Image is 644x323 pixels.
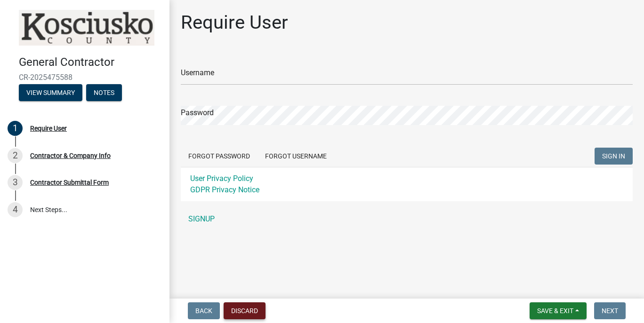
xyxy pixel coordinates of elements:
span: CR-2025475588 [19,73,151,82]
button: SIGN IN [595,148,633,165]
button: Forgot Password [181,148,258,165]
span: Save & Exit [537,307,573,315]
a: GDPR Privacy Notice [190,185,259,194]
div: Require User [30,125,67,132]
img: Kosciusko County, Indiana [19,10,154,46]
button: Forgot Username [258,148,334,165]
span: SIGN IN [602,152,625,160]
a: User Privacy Policy [190,174,253,183]
div: 1 [8,121,23,136]
button: Save & Exit [530,302,587,319]
button: View Summary [19,84,82,101]
div: 4 [8,202,23,217]
div: Contractor & Company Info [30,152,111,159]
button: Discard [224,302,266,319]
h4: General Contractor [19,55,162,69]
div: 3 [8,175,23,190]
button: Notes [86,84,122,101]
h1: Require User [181,11,288,34]
button: Next [594,302,626,319]
a: SIGNUP [181,210,633,228]
span: Back [195,307,212,315]
wm-modal-confirm: Summary [19,89,82,97]
button: Back [188,302,220,319]
div: 2 [8,148,23,163]
div: Contractor Submittal Form [30,179,109,186]
wm-modal-confirm: Notes [86,89,122,97]
span: Next [602,307,618,315]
